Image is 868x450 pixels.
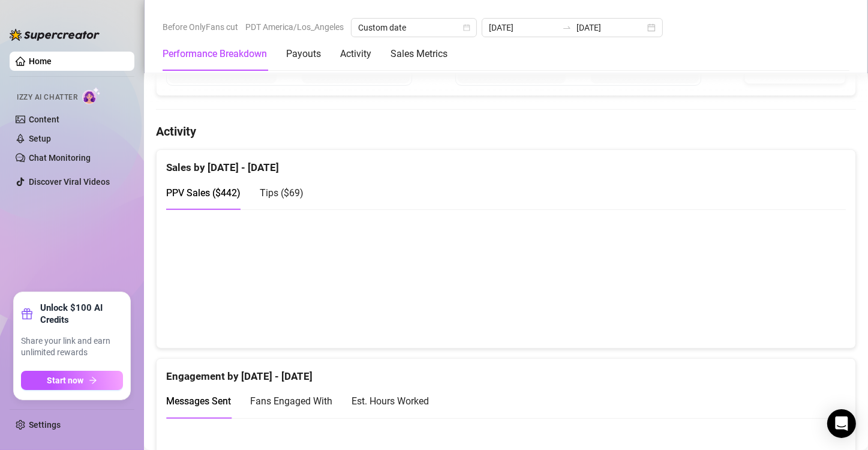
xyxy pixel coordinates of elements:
span: gift [21,308,33,320]
span: calendar [463,24,470,31]
a: Content [29,115,59,124]
button: Start nowarrow-right [21,371,123,390]
img: logo-BBDzfeDw.svg [10,29,100,41]
span: PDT America/Los_Angeles [245,18,344,36]
a: Chat Monitoring [29,153,91,163]
span: PPV Sales ( $442 ) [166,187,241,199]
strong: Unlock $100 AI Credits [40,302,123,326]
span: Before OnlyFans cut [163,18,238,36]
div: Sales Metrics [391,47,447,61]
div: Engagement by [DATE] - [DATE] [166,359,846,385]
a: Discover Viral Videos [29,177,110,187]
span: Messages Sent [166,395,231,407]
img: AI Chatter [82,87,101,104]
span: Tips ( $69 ) [260,187,304,199]
span: to [562,23,572,32]
a: Settings [29,420,61,430]
a: Setup [29,134,51,143]
input: End date [576,21,645,34]
span: swap-right [562,23,572,32]
div: Sales by [DATE] - [DATE] [166,150,846,176]
span: Custom date [358,19,470,37]
span: Izzy AI Chatter [17,92,77,103]
div: Est. Hours Worked [352,394,429,409]
span: Share your link and earn unlimited rewards [21,335,123,359]
h4: Activity [156,123,856,140]
span: Start now [47,376,84,385]
div: Activity [340,47,371,61]
span: Fans Engaged With [250,395,332,407]
div: Payouts [286,47,321,61]
input: Start date [489,21,557,34]
div: Performance Breakdown [163,47,267,61]
div: Open Intercom Messenger [827,409,856,438]
span: arrow-right [89,376,97,385]
a: Home [29,56,52,66]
